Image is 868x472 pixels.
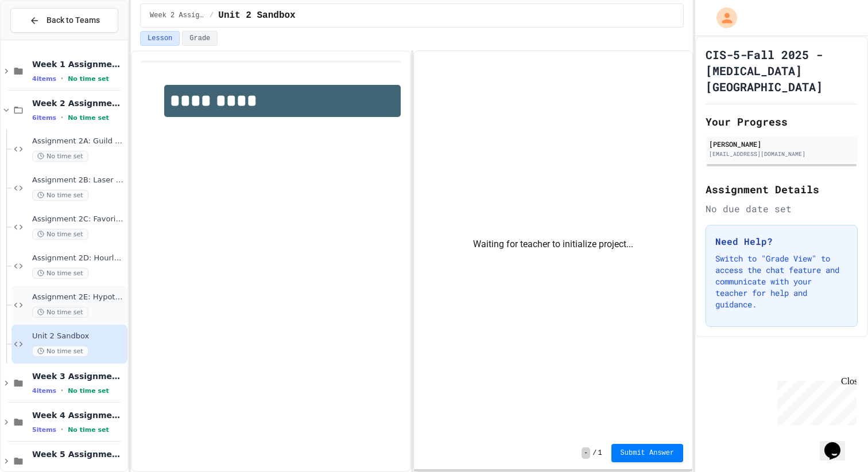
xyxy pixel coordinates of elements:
[218,9,295,22] span: Unit 2 Sandbox
[32,114,56,122] span: 6 items
[621,448,675,458] span: Submit Answer
[61,425,63,434] span: •
[820,426,857,461] iframe: chat widget
[32,98,125,108] span: Week 2 Assignments
[32,75,56,83] span: 4 items
[32,214,125,224] span: Assignment 2C: Favorite Movie and Character
[32,175,125,185] span: Assignment 2B: Laser Wars Cantina
[32,449,125,459] span: Week 5 Assignments
[715,253,848,310] p: Switch to "Grade View" to access the chat feature and communicate with your teacher for help and ...
[709,150,854,158] div: [EMAIL_ADDRESS][DOMAIN_NAME]
[182,31,218,46] button: Grade
[598,448,602,458] span: 1
[32,268,88,279] span: No time set
[32,292,125,302] span: Assignment 2E: Hypotenuse Demo
[582,447,590,459] span: -
[773,376,857,425] iframe: chat widget
[61,386,63,395] span: •
[706,181,858,197] h2: Assignment Details
[706,46,858,95] h1: CIS-5-Fall 2025 - [MEDICAL_DATA][GEOGRAPHIC_DATA]
[704,5,740,31] div: My Account
[32,346,88,357] span: No time set
[32,190,88,201] span: No time set
[46,14,100,26] span: Back to Teams
[32,371,125,381] span: Week 3 Assignments
[61,113,63,122] span: •
[611,444,684,462] button: Submit Answer
[709,139,854,149] div: [PERSON_NAME]
[715,235,848,248] h3: Need Help?
[61,74,63,83] span: •
[68,426,109,434] span: No time set
[706,202,858,216] div: No due date set
[414,51,693,437] div: Waiting for teacher to initialize project...
[68,114,109,122] span: No time set
[32,136,125,146] span: Assignment 2A: Guild of Corellia Industries
[68,75,109,83] span: No time set
[32,387,56,395] span: 4 items
[210,11,214,20] span: /
[32,331,125,341] span: Unit 2 Sandbox
[706,114,858,130] h2: Your Progress
[140,31,180,46] button: Lesson
[10,8,118,33] button: Back to Teams
[32,59,125,69] span: Week 1 Assignments
[5,5,79,73] div: Chat with us now!Close
[150,11,205,20] span: Week 2 Assignments
[32,253,125,263] span: Assignment 2D: Hourly Wages
[32,229,88,240] span: No time set
[32,151,88,162] span: No time set
[68,387,109,395] span: No time set
[32,426,56,434] span: 5 items
[32,410,125,420] span: Week 4 Assignments
[32,307,88,318] span: No time set
[592,448,596,458] span: /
